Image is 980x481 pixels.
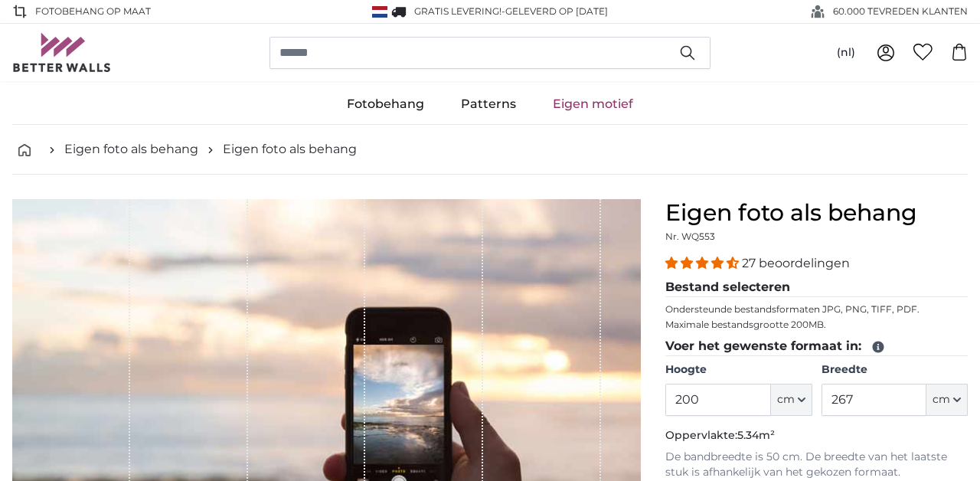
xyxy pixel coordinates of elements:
button: cm [771,384,812,416]
span: cm [777,392,795,407]
span: Geleverd op [DATE] [505,5,608,17]
a: Patterns [443,84,534,124]
span: cm [933,392,950,407]
span: FOTOBEHANG OP MAAT [35,5,151,18]
a: Eigen foto als behang [64,140,198,159]
p: Oppervlakte: [665,428,968,443]
legend: Bestand selecteren [665,278,968,297]
span: 60.000 TEVREDEN KLANTEN [833,5,968,18]
span: - [501,5,608,17]
a: Fotobehang [328,84,443,124]
a: Eigen motief [534,84,652,124]
legend: Voer het gewenste formaat in: [665,337,968,356]
span: 4.41 stars [665,256,742,270]
h1: Eigen foto als behang [665,199,968,227]
button: (nl) [825,39,867,67]
label: Hoogte [665,362,812,378]
nav: breadcrumbs [12,125,968,175]
p: Ondersteunde bestandsformaten JPG, PNG, TIFF, PDF. [665,303,968,316]
span: Nr. WQ553 [665,231,715,242]
span: 5.34m² [737,428,775,442]
a: Eigen foto als behang [223,140,357,159]
label: Breedte [822,362,968,378]
span: GRATIS levering! [414,5,501,17]
button: cm [926,384,968,416]
p: De bandbreedte is 50 cm. De breedte van het laatste stuk is afhankelijk van het gekozen formaat. [665,450,968,480]
img: Nederland [372,6,387,18]
img: Betterwalls [12,33,112,72]
p: Maximale bestandsgrootte 200MB. [665,319,968,331]
span: 27 beoordelingen [742,256,850,270]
